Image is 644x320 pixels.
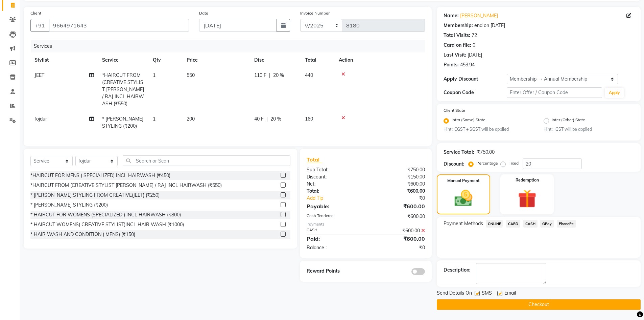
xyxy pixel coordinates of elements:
label: Client [30,10,41,16]
span: GPay [540,220,554,228]
div: Sub Total: [302,166,366,173]
span: CASH [523,220,538,228]
div: 0 [473,42,475,49]
span: Payment Methods [444,220,483,227]
div: CASH [302,227,366,234]
div: Service Total: [444,149,474,156]
div: * HAIRCUT WOMENS( CREATIVE STYLIST)INCL HAIR WASH (₹1000) [30,221,184,228]
div: [DATE] [468,51,482,59]
span: 440 [305,72,313,78]
div: end on [DATE] [474,22,505,29]
label: Intra (Same) State [452,117,485,125]
div: Membership: [444,22,473,29]
div: Description: [444,266,471,274]
span: PhonePe [557,220,576,228]
label: Fixed [508,160,519,166]
input: Search by Name/Mobile/Email/Code [49,19,189,32]
label: Inter (Other) State [552,117,585,125]
span: Send Details On [437,290,472,298]
a: Add Tip [302,195,376,202]
div: Discount: [444,161,464,168]
div: Net: [302,180,366,188]
span: fojdur [34,116,47,122]
div: ₹600.00 [366,213,430,220]
div: Balance : [302,244,366,251]
label: Manual Payment [447,178,480,184]
span: JEET [34,72,44,78]
div: Coupon Code [444,89,507,96]
button: Checkout [437,299,641,310]
span: 40 F [254,115,264,123]
button: Apply [605,88,624,98]
span: | [269,72,270,79]
th: Total [301,52,335,68]
div: ₹600.00 [366,227,430,234]
img: _cash.svg [449,188,478,209]
span: CARD [506,220,520,228]
div: *HAIRCUT FROM (CREATIVE STYLIST [PERSON_NAME] / RAJ INCL HAIRWASH (₹550) [30,182,222,189]
span: * [PERSON_NAME] STYLING (₹200) [102,116,143,129]
span: 160 [305,116,313,122]
button: +91 [30,19,49,32]
div: Name: [444,12,459,19]
div: ₹600.00 [366,202,430,210]
th: Qty [149,52,183,68]
span: 1 [153,72,156,78]
span: 20 % [270,115,281,123]
span: 550 [187,72,195,78]
div: ₹600.00 [366,180,430,188]
input: Enter Offer / Coupon Code [507,87,602,98]
label: Invoice Number [300,10,330,16]
div: Services [31,40,430,52]
label: Date [199,10,208,16]
div: * HAIRCUT FOR WOMENS (SPECIALIZED ) INCL HAIRWASH (₹800) [30,211,181,218]
th: Disc [250,52,301,68]
span: Total [307,156,322,163]
div: Total Visits: [444,32,470,39]
div: 453.94 [460,61,475,68]
small: Hint : CGST + SGST will be applied [444,126,534,132]
div: Discount: [302,173,366,180]
div: ₹750.00 [366,166,430,173]
div: Paid: [302,235,366,243]
input: Search or Scan [123,155,290,166]
span: Email [504,290,516,298]
div: 72 [472,32,477,39]
span: | [266,115,268,123]
span: *HAIRCUT FROM (CREATIVE STYLIST [PERSON_NAME] / RAJ INCL HAIRWASH (₹550) [102,72,144,107]
div: Payments [307,221,425,227]
div: Reward Points [302,268,366,275]
span: 110 F [254,72,266,79]
label: Client State [444,107,465,113]
div: Cash Tendered: [302,213,366,220]
div: * HAIR WASH AND CONDITION ( MENS) (₹150) [30,231,135,238]
div: ₹0 [366,244,430,251]
div: Total: [302,188,366,195]
div: ₹750.00 [477,149,495,156]
th: Price [183,52,250,68]
span: 200 [187,116,195,122]
div: Last Visit: [444,51,466,59]
div: Points: [444,61,459,68]
th: Stylist [30,52,98,68]
div: * [PERSON_NAME] STYLING (₹200) [30,201,108,209]
div: ₹150.00 [366,173,430,180]
span: ONLINE [486,220,503,228]
div: * [PERSON_NAME] STYLING FROM CREATIVE(JEET) (₹250) [30,192,160,199]
span: 20 % [273,72,284,79]
div: *HAIRCUT FOR MENS ( SPECIALIZED) INCL HAIRWASH (₹450) [30,172,170,179]
th: Action [335,52,425,68]
div: ₹600.00 [366,188,430,195]
span: SMS [482,290,492,298]
th: Service [98,52,149,68]
small: Hint : IGST will be applied [544,126,634,132]
label: Percentage [476,160,498,166]
div: ₹600.00 [366,235,430,243]
div: Card on file: [444,42,471,49]
div: Apply Discount [444,76,507,83]
div: Payable: [302,202,366,210]
label: Redemption [516,177,539,183]
div: ₹0 [377,195,430,202]
span: 1 [153,116,156,122]
a: [PERSON_NAME] [460,12,498,19]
